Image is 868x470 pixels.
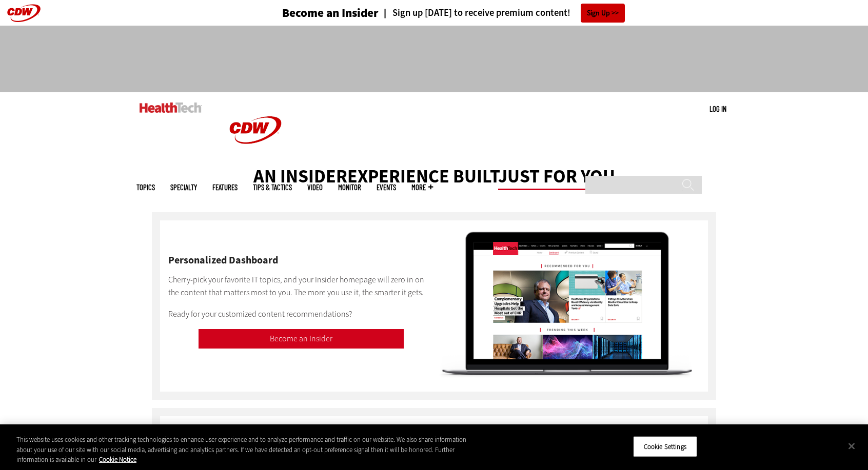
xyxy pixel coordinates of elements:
p: Cherry-pick your favorite IT topics, and your Insider homepage will zero in on the content that m... [168,273,433,299]
iframe: advertisement [247,36,621,82]
a: Become an Insider [199,329,404,349]
a: Log in [709,104,726,113]
a: MonITor [338,183,361,191]
button: Cookie Settings [633,436,697,457]
div: User menu [709,104,726,114]
h2: Personalized Dashboard [168,255,433,265]
a: Become an Insider [244,7,379,19]
a: Tips & Tactics [253,183,292,191]
button: Close [840,435,863,457]
a: More information about your privacy [99,455,136,464]
p: Ready for your customized content recommendations? [168,308,433,321]
span: just for you [498,164,615,190]
a: Sign up [DATE] to receive premium content! [379,8,570,18]
h3: Become an Insider [282,7,379,19]
a: Events [377,183,396,191]
img: Home [140,103,202,113]
img: Computer screen with personalized dashboard [433,229,700,382]
span: Topics [136,183,155,191]
div: This website uses cookies and other tracking technologies to enhance user experience and to analy... [16,435,478,465]
span: Specialty [170,183,197,191]
a: Sign Up [581,4,625,23]
img: Home [217,92,294,168]
a: Video [307,183,323,191]
span: More [411,183,433,191]
a: Features [212,183,238,191]
a: CDW [217,160,294,171]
